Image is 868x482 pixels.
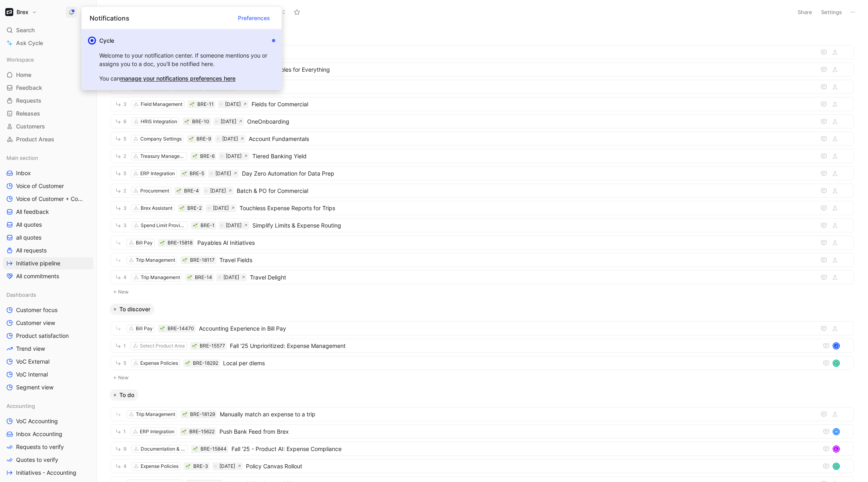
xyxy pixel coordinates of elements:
[238,13,270,23] span: Preferences
[120,74,235,83] button: manage your notifications preferences here
[99,74,275,83] p: You can
[99,36,269,46] div: Cycle
[90,13,129,23] span: Notifications
[234,11,274,24] button: Preferences
[99,49,269,70] p: Welcome to your notification center. If someone mentions you or assigns you to a doc, you'll be n...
